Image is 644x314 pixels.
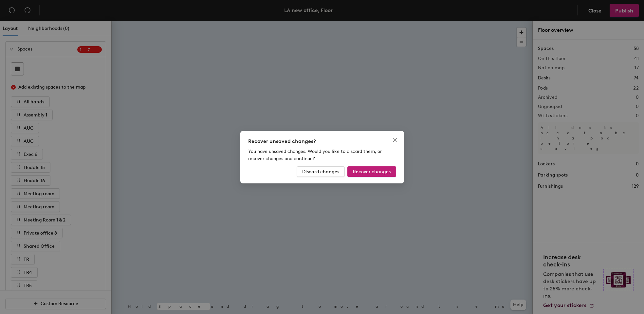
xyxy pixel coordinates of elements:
[390,137,400,143] span: Close
[392,137,397,143] span: close
[353,169,391,174] span: Recover changes
[390,135,400,145] button: Close
[248,137,396,145] div: Recover unsaved changes?
[347,166,396,177] button: Recover changes
[302,169,339,174] span: Discard changes
[297,166,345,177] button: Discard changes
[248,149,382,161] span: You have unsaved changes. Would you like to discard them, or recover changes and continue?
